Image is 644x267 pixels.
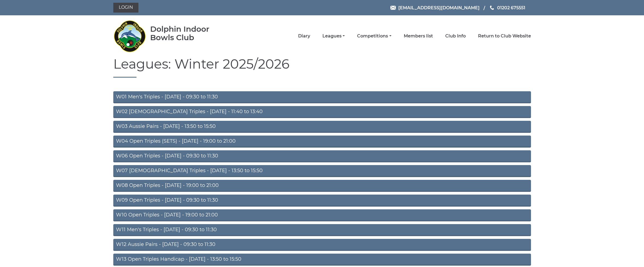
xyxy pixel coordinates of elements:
[113,180,531,192] a: W08 Open Triples - [DATE] - 19:00 to 21:00
[113,121,531,133] a: W03 Aussie Pairs - [DATE] - 13:50 to 15:50
[489,4,525,11] a: Phone us 01202 675551
[398,5,480,10] span: [EMAIL_ADDRESS][DOMAIN_NAME]
[390,4,480,11] a: Email [EMAIL_ADDRESS][DOMAIN_NAME]
[113,57,531,78] h1: Leagues: Winter 2025/2026
[322,33,345,39] a: Leagues
[298,33,310,39] a: Diary
[445,33,466,39] a: Club Info
[113,224,531,236] a: W11 Men's Triples - [DATE] - 09:30 to 11:30
[490,5,494,10] img: Phone us
[357,33,391,39] a: Competitions
[113,106,531,118] a: W02 [DEMOGRAPHIC_DATA] Triples - [DATE] - 11:40 to 13:40
[478,33,531,39] a: Return to Club Website
[113,209,531,221] a: W10 Open Triples - [DATE] - 19:00 to 21:00
[150,25,227,42] div: Dolphin Indoor Bowls Club
[113,239,531,251] a: W12 Aussie Pairs - [DATE] - 09:30 to 11:30
[113,165,531,177] a: W07 [DEMOGRAPHIC_DATA] Triples - [DATE] - 13:50 to 15:50
[113,17,146,55] img: Dolphin Indoor Bowls Club
[113,136,531,148] a: W04 Open Triples (SETS) - [DATE] - 19:00 to 21:00
[113,150,531,162] a: W06 Open Triples - [DATE] - 09:30 to 11:30
[113,254,531,266] a: W13 Open Triples Handicap - [DATE] - 13:50 to 15:50
[113,3,138,13] a: Login
[113,195,531,207] a: W09 Open Triples - [DATE] - 09:30 to 11:30
[404,33,433,39] a: Members list
[113,91,531,103] a: W01 Men's Triples - [DATE] - 09:30 to 11:30
[497,5,525,10] span: 01202 675551
[390,6,396,10] img: Email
